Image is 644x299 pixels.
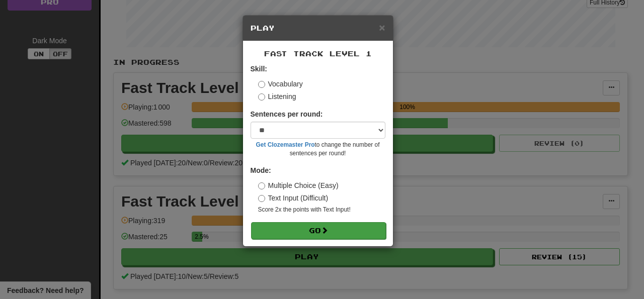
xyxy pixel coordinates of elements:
[251,65,267,73] strong: Skill:
[258,79,303,89] label: Vocabulary
[251,141,385,158] small: to change the number of sentences per round!
[258,93,265,101] input: Listening
[251,23,385,33] h5: Play
[258,182,265,189] input: Multiple Choice (Easy)
[256,141,315,148] a: Get Clozemaster Pro
[251,109,323,119] label: Sentences per round:
[264,49,372,58] span: Fast Track Level 1
[258,180,339,190] label: Multiple Choice (Easy)
[258,91,296,102] label: Listening
[258,206,385,214] small: Score 2x the points with Text Input !
[379,22,385,33] span: ×
[251,166,271,174] strong: Mode:
[251,222,386,239] button: Go
[379,22,385,33] button: Close
[258,193,329,203] label: Text Input (Difficult)
[258,195,265,202] input: Text Input (Difficult)
[258,81,265,88] input: Vocabulary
